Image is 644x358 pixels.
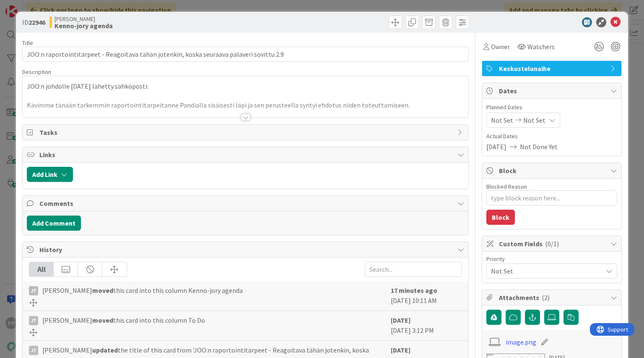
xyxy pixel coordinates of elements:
[92,316,113,324] b: moved
[542,293,550,302] span: ( 2 )
[527,42,555,52] span: Watchers
[39,245,453,255] span: History
[55,16,113,22] span: [PERSON_NAME]
[92,346,118,354] b: updated
[22,47,468,62] input: type card name here...
[491,42,510,52] span: Owner
[42,285,243,295] span: [PERSON_NAME] this card into this column Kenno-jory agenda
[22,17,45,27] span: ID
[29,18,45,26] b: 22946
[499,86,606,96] span: Dates
[499,166,606,176] span: Block
[29,286,38,295] div: JT
[499,239,606,249] span: Custom Fields
[39,127,453,137] span: Tasks
[92,286,113,295] b: moved
[491,115,513,125] span: Not Set
[391,316,410,324] b: [DATE]
[55,22,113,29] b: Kenno-jory agenda
[29,262,54,276] div: All
[486,132,617,141] span: Actual Dates
[486,103,617,112] span: Planned Dates
[486,210,515,225] button: Block
[27,167,73,182] button: Add Link
[22,39,33,47] label: Title
[506,337,536,347] a: image.png
[499,292,606,303] span: Attachments
[486,256,617,262] div: Priority
[523,115,545,125] span: Not Set
[545,240,559,248] span: ( 0/1 )
[39,150,453,160] span: Links
[42,315,205,325] span: [PERSON_NAME] this card into this column To Do
[22,68,51,76] span: Description
[391,315,462,336] div: [DATE] 3:12 PM
[486,183,527,190] label: Blocked Reason
[391,286,437,295] b: 17 minutes ago
[29,346,38,355] div: JT
[27,82,464,91] p: JOO:n johdolle [DATE] lähetty sähköposti:
[18,1,38,11] span: Support
[499,63,606,74] span: Keskustelunaihe
[365,262,462,277] input: Search...
[39,198,453,208] span: Comments
[491,265,598,277] span: Not Set
[391,285,462,306] div: [DATE] 10:11 AM
[391,346,410,354] b: [DATE]
[486,142,506,152] span: [DATE]
[27,216,81,231] button: Add Comment
[29,316,38,325] div: JT
[520,142,558,152] span: Not Done Yet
